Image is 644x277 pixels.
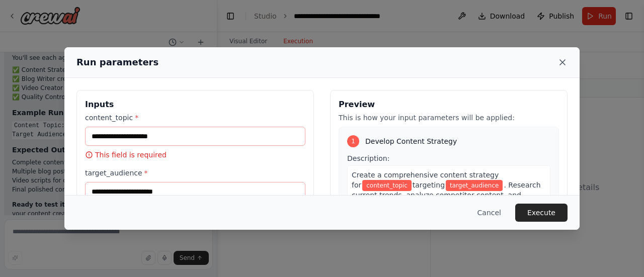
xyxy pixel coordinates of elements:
h2: Run parameters [76,55,158,69]
span: Variable: content_topic [362,180,412,191]
span: Variable: target_audience [446,180,503,191]
h3: Preview [339,99,559,111]
h3: Inputs [85,99,305,111]
span: targeting [413,181,445,189]
label: target_audience [85,168,305,178]
span: Description: [347,154,389,162]
label: content_topic [85,113,305,123]
p: This field is required [85,150,305,160]
span: Create a comprehensive content strategy for [352,171,499,189]
button: Cancel [469,204,509,222]
button: Execute [515,204,568,222]
p: This is how your input parameters will be applied: [339,113,559,123]
div: 1 [347,135,359,147]
span: Develop Content Strategy [365,136,457,146]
